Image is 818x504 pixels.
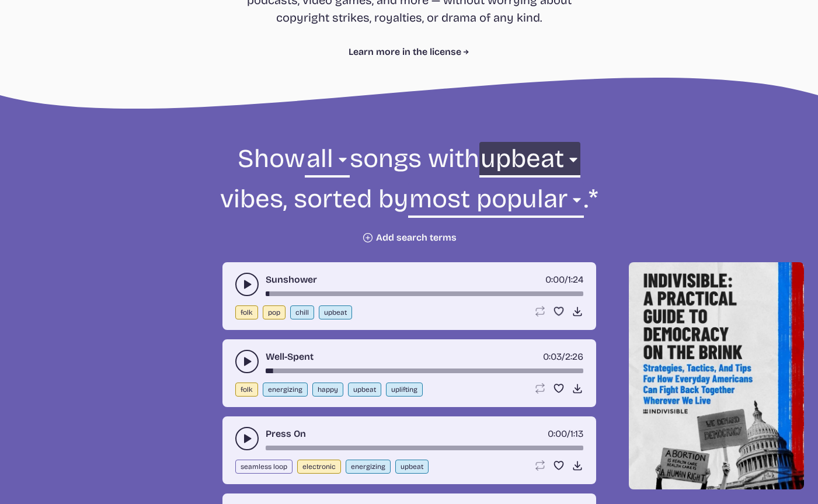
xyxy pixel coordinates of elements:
[543,350,583,364] div: /
[479,142,580,182] select: vibe
[235,427,259,450] button: play-pause toggle
[290,305,314,319] button: chill
[235,460,293,474] button: seamless loop
[266,427,306,441] a: Press On
[263,383,308,397] button: energizing
[570,428,583,439] span: 1:13
[553,383,565,394] button: Favorite
[266,291,583,296] div: song-time-bar
[395,460,429,474] button: upbeat
[297,460,341,474] button: electronic
[629,262,805,489] img: Help save our democracy!
[235,305,258,319] button: folk
[92,142,727,244] form: Show songs with vibes, sorted by .
[548,428,567,439] span: timer
[553,460,565,471] button: Favorite
[346,460,391,474] button: energizing
[235,383,258,397] button: folk
[545,273,583,287] div: /
[408,182,584,223] select: sorting
[534,305,546,317] button: Loop
[235,273,259,296] button: play-pause toggle
[568,274,583,285] span: 1:24
[263,305,286,319] button: pop
[362,232,457,244] button: Add search terms
[553,305,565,317] button: Favorite
[565,351,583,362] span: 2:26
[548,427,583,441] div: /
[386,383,423,397] button: uplifting
[235,350,259,373] button: play-pause toggle
[534,383,546,394] button: Loop
[319,305,352,319] button: upbeat
[534,460,546,471] button: Loop
[305,142,349,182] select: genre
[348,383,381,397] button: upbeat
[266,273,317,287] a: Sunshower
[349,45,469,59] a: Learn more in the license
[543,351,562,362] span: timer
[266,446,583,450] div: song-time-bar
[266,369,583,373] div: song-time-bar
[266,350,314,364] a: Well-Spent
[545,274,565,285] span: timer
[312,383,343,397] button: happy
